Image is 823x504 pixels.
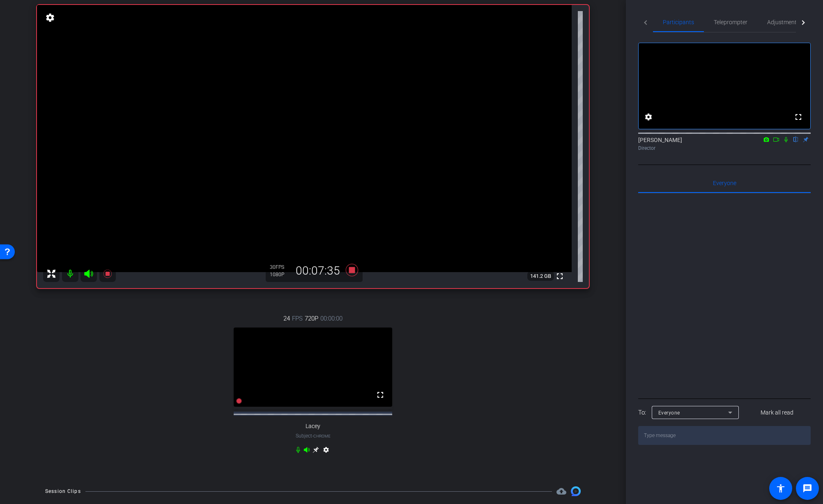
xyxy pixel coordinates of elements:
span: Chrome [313,434,331,438]
span: 24 [283,314,290,323]
span: Adjustments [767,19,800,25]
button: Mark all read [744,405,811,420]
div: 00:07:35 [290,264,345,278]
span: - [312,433,313,439]
span: Everyone [713,180,736,186]
mat-icon: settings [644,112,653,122]
mat-icon: message [802,483,812,493]
mat-icon: fullscreen [793,112,803,122]
span: Teleprompter [714,19,747,25]
div: To: [638,408,646,417]
span: FPS [292,314,303,323]
div: [PERSON_NAME] [638,136,811,152]
span: 720P [305,314,318,323]
span: Destinations for your clips [556,486,566,496]
div: 30 [270,264,290,270]
mat-icon: fullscreen [375,390,385,400]
span: Lacey [306,423,320,430]
mat-icon: cloud_upload [556,486,566,496]
span: Subject [296,432,331,440]
span: Participants [663,19,694,25]
span: 141.2 GB [527,271,554,281]
span: Mark all read [761,408,793,417]
mat-icon: fullscreen [555,271,565,281]
mat-icon: accessibility [776,483,786,493]
span: Everyone [658,410,680,416]
div: Director [638,144,811,152]
div: Session Clips [45,487,81,495]
mat-icon: flip [791,135,801,143]
div: 1080P [270,271,290,278]
span: 00:00:00 [320,314,343,323]
span: FPS [276,264,284,270]
img: Session clips [571,486,581,496]
mat-icon: settings [44,13,56,23]
mat-icon: settings [321,447,331,456]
